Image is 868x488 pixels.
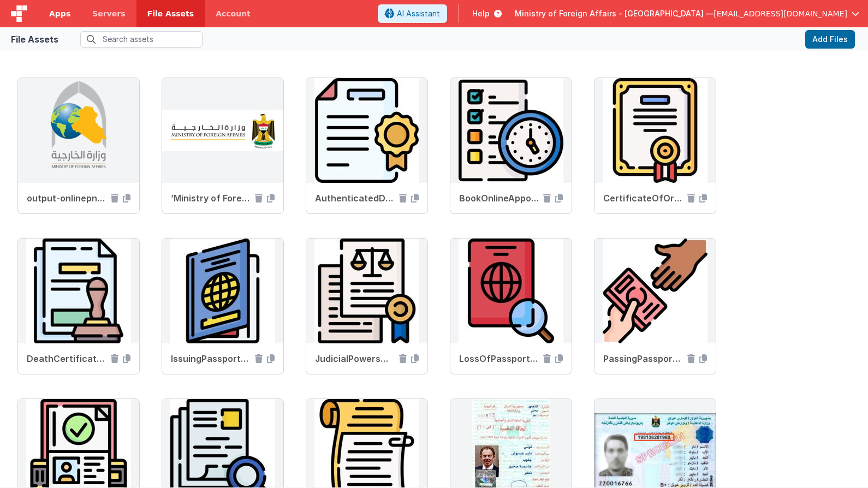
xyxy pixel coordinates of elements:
span: DeathCertificate.jpg [27,352,106,365]
span: IssuingPassports.jpg [171,352,251,365]
span: JudicialPowersOfAttorney.jpg [315,352,395,365]
span: BookOnlineAppointments.jpg [459,192,539,205]
span: Apps [49,8,70,19]
span: LossOfPassports.jpg [459,352,539,365]
span: [EMAIL_ADDRESS][DOMAIN_NAME] [714,8,847,19]
button: Add Files [805,30,855,49]
input: Search assets [80,31,203,47]
span: File Assets [147,8,194,19]
button: Ministry of Foreign Affairs - [GEOGRAPHIC_DATA] — [EMAIL_ADDRESS][DOMAIN_NAME] [515,8,859,19]
button: AI Assistant [378,4,447,23]
span: PassingPassports.jpg [603,352,683,365]
span: AI Assistant [397,8,440,19]
span: Ministry of Foreign Affairs - [GEOGRAPHIC_DATA] — [515,8,714,19]
div: File Assets [11,33,58,46]
span: Help [472,8,490,19]
span: CertificateOfOrigin.jpg [603,192,683,205]
span: output-onlinepngtools (6).png [27,192,106,205]
span: ’Ministry of Foreign Affairs.jpeg [171,192,251,205]
span: Servers [92,8,125,19]
span: AuthenticatedDocuments.jpg [315,192,395,205]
